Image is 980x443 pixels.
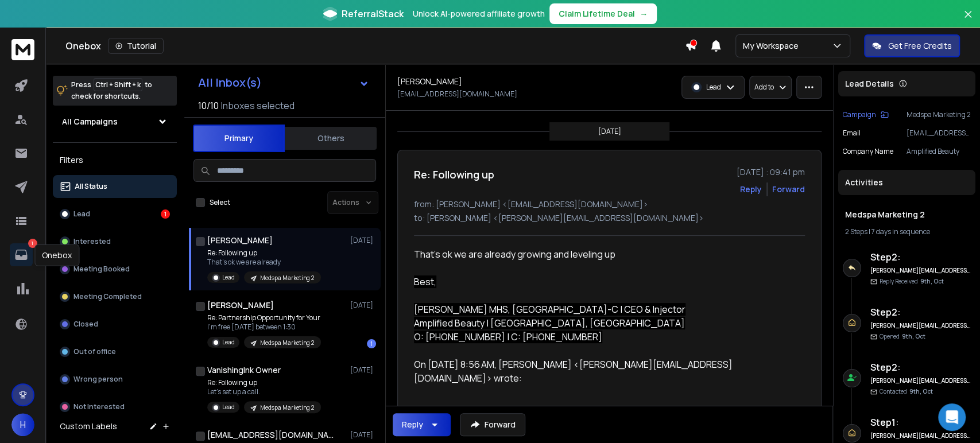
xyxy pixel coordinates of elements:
[549,3,657,24] button: Claim Lifetime Deal→
[870,250,971,264] h6: Step 2 :
[285,126,377,151] button: Others
[907,110,971,119] p: Medspa Marketing 2
[73,320,98,329] p: Closed
[888,40,952,52] p: Get Free Credits
[207,429,334,441] h1: [EMAIL_ADDRESS][DOMAIN_NAME]
[53,203,177,226] button: Lead1
[53,175,177,198] button: All Status
[772,184,805,195] div: Forward
[75,182,107,191] p: All Status
[222,338,235,347] p: Lead
[871,227,930,236] span: 7 days in sequence
[907,147,971,156] p: Amplified Beauty
[73,292,142,301] p: Meeting Completed
[843,147,893,156] p: Company Name
[34,244,79,266] div: Onebox
[902,332,925,340] span: 9th, Oct
[53,395,177,418] button: Not Interested
[73,347,116,356] p: Out of office
[207,387,321,397] p: Let’s set up a call.
[907,129,971,138] p: [EMAIL_ADDRESS][DOMAIN_NAME]
[870,432,971,440] h6: [PERSON_NAME][EMAIL_ADDRESS][DOMAIN_NAME]
[193,125,285,152] button: Primary
[870,321,971,330] h6: [PERSON_NAME][EMAIL_ADDRESS][DOMAIN_NAME]
[414,199,805,210] p: from: [PERSON_NAME] <[EMAIL_ADDRESS][DOMAIN_NAME]>
[73,402,125,411] p: Not Interested
[207,364,281,376] h1: VanishingInk Owner
[260,403,314,412] p: Medspa Marketing 2
[73,265,130,274] p: Meeting Booked
[198,99,219,112] span: 10 / 10
[880,277,944,286] p: Reply Received
[28,239,37,248] p: 1
[350,366,376,375] p: [DATE]
[222,273,235,282] p: Lead
[706,83,721,92] p: Lead
[838,170,975,195] div: Activities
[342,7,404,21] span: ReferralStack
[350,236,376,245] p: [DATE]
[414,317,685,329] span: Amplified Beauty | [GEOGRAPHIC_DATA], [GEOGRAPHIC_DATA]
[73,209,90,219] p: Lead
[460,413,525,436] button: Forward
[845,78,894,90] p: Lead Details
[73,237,111,246] p: Interested
[10,243,33,266] a: 1
[207,248,321,258] p: Re: Following up
[393,413,451,436] button: Reply
[53,152,177,168] h3: Filters
[870,305,971,319] h6: Step 2 :
[207,322,321,332] p: I’m free [DATE] between 1:30
[870,360,971,374] h6: Step 2 :
[754,83,774,92] p: Add to
[864,34,960,57] button: Get Free Credits
[414,303,685,316] span: [PERSON_NAME] MHS, [GEOGRAPHIC_DATA]-C | CEO & Injector
[743,40,803,52] p: My Workspace
[53,230,177,253] button: Interested
[207,235,273,246] h1: [PERSON_NAME]
[402,419,423,430] div: Reply
[108,38,164,54] button: Tutorial
[598,127,621,136] p: [DATE]
[414,212,805,224] p: to: [PERSON_NAME] <[PERSON_NAME][EMAIL_ADDRESS][DOMAIN_NAME]>
[53,313,177,336] button: Closed
[414,166,494,182] h1: Re: Following up
[870,376,971,385] h6: [PERSON_NAME][EMAIL_ADDRESS][DOMAIN_NAME]
[222,403,235,411] p: Lead
[207,300,274,311] h1: [PERSON_NAME]
[413,8,545,20] p: Unlock AI-powered affiliate growth
[870,415,971,429] h6: Step 1 :
[53,285,177,308] button: Meeting Completed
[960,7,975,34] button: Close banner
[397,90,517,99] p: [EMAIL_ADDRESS][DOMAIN_NAME]
[843,129,861,138] p: Email
[350,301,376,310] p: [DATE]
[920,277,944,285] span: 9th, Oct
[414,275,436,288] span: Best,
[198,77,262,88] h1: All Inbox(s)
[207,258,321,267] p: That’s ok we are already
[189,71,378,94] button: All Inbox(s)
[161,209,170,219] div: 1
[65,38,685,54] div: Onebox
[53,110,177,133] button: All Campaigns
[740,184,762,195] button: Reply
[845,227,867,236] span: 2 Steps
[53,258,177,281] button: Meeting Booked
[414,331,602,343] span: O: [PHONE_NUMBER] | C: [PHONE_NUMBER]
[207,313,321,322] p: Re: Partnership Opportunity for Your
[880,387,933,396] p: Contacted
[938,403,966,431] div: Open Intercom Messenger
[397,76,462,87] h1: [PERSON_NAME]
[62,116,118,127] h1: All Campaigns
[845,227,969,236] div: |
[73,375,123,384] p: Wrong person
[414,357,749,399] blockquote: On [DATE] 8:56 AM, [PERSON_NAME] <[PERSON_NAME][EMAIL_ADDRESS][DOMAIN_NAME]> wrote:
[737,166,805,178] p: [DATE] : 09:41 pm
[880,332,925,341] p: Opened
[260,339,314,347] p: Medspa Marketing 2
[94,78,142,91] span: Ctrl + Shift + k
[53,368,177,391] button: Wrong person
[350,430,376,440] p: [DATE]
[210,198,230,207] label: Select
